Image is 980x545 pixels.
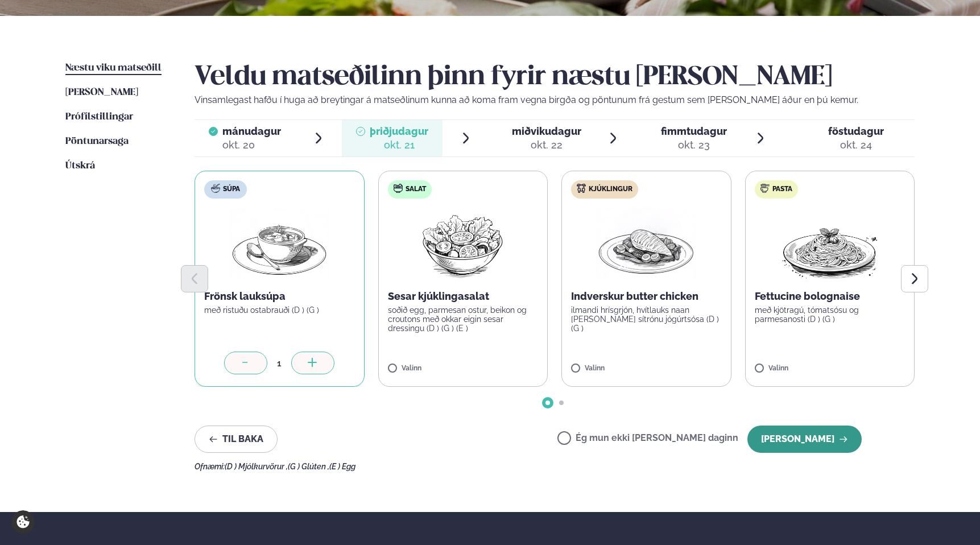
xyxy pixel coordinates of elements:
img: Soup.png [229,208,329,280]
button: Til baka [195,426,278,453]
a: Næstu viku matseðill [65,61,162,75]
p: Vinsamlegast hafðu í huga að breytingar á matseðlinum kunna að koma fram vegna birgða og pöntunum... [195,93,915,107]
p: ilmandi hrísgrjón, hvítlauks naan [PERSON_NAME] sítrónu jógúrtsósa (D ) (G ) [571,305,722,333]
p: Fettucine bolognaise [755,290,905,303]
img: soup.svg [211,184,220,193]
p: með kjötragú, tómatsósu og parmesanosti (D ) (G ) [755,305,905,324]
span: Súpa [223,185,240,194]
a: Útskrá [65,159,95,173]
button: Previous slide [181,265,208,292]
span: Næstu viku matseðill [65,63,162,73]
div: okt. 23 [661,138,727,152]
img: Chicken-breast.png [596,208,696,280]
span: (D ) Mjólkurvörur , [225,462,288,471]
div: okt. 20 [222,138,281,152]
div: okt. 21 [370,138,428,152]
span: Salat [406,185,426,194]
div: Ofnæmi: [195,462,915,471]
span: Pöntunarsaga [65,137,129,146]
span: þriðjudagur [370,125,428,137]
img: salad.svg [394,184,403,193]
button: [PERSON_NAME] [747,426,862,453]
span: mánudagur [222,125,281,137]
span: Kjúklingur [589,185,632,194]
span: Prófílstillingar [65,112,133,122]
a: Prófílstillingar [65,110,133,124]
a: Cookie settings [11,510,35,534]
img: Salad.png [412,208,513,280]
p: Indverskur butter chicken [571,290,722,303]
span: Go to slide 1 [545,401,550,405]
span: föstudagur [828,125,884,137]
div: 1 [267,357,291,370]
p: Sesar kjúklingasalat [388,290,539,303]
img: pasta.svg [760,184,770,193]
h2: Veldu matseðilinn þinn fyrir næstu [PERSON_NAME] [195,61,915,93]
div: okt. 24 [828,138,884,152]
img: chicken.svg [577,184,586,193]
span: miðvikudagur [512,125,581,137]
img: Spagetti.png [780,208,880,280]
p: með ristuðu ostabrauði (D ) (G ) [204,305,355,315]
div: okt. 22 [512,138,581,152]
span: (E ) Egg [329,462,355,471]
p: soðið egg, parmesan ostur, beikon og croutons með okkar eigin sesar dressingu (D ) (G ) (E ) [388,305,539,333]
a: Pöntunarsaga [65,135,129,148]
span: Go to slide 2 [559,401,564,405]
span: fimmtudagur [661,125,727,137]
span: (G ) Glúten , [288,462,329,471]
button: Next slide [901,265,928,292]
span: Útskrá [65,161,95,171]
span: Pasta [772,185,792,194]
a: [PERSON_NAME] [65,86,138,100]
p: Frönsk lauksúpa [204,290,355,303]
span: [PERSON_NAME] [65,88,138,97]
